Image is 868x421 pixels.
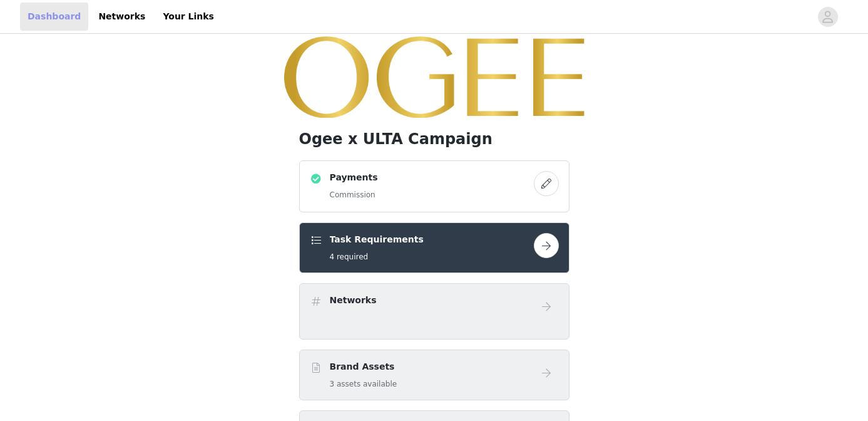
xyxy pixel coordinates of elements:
h5: 4 required [330,251,424,262]
h4: Brand Assets [330,360,397,373]
div: Payments [299,160,569,212]
h1: Ogee x ULTA Campaign [299,128,569,150]
div: Brand Assets [299,350,569,400]
h4: Task Requirements [330,233,424,246]
a: Your Links [155,3,222,31]
h4: Networks [330,294,377,307]
img: campaign image [284,36,585,118]
div: Networks [299,283,569,340]
a: Networks [91,3,153,31]
h5: Commission [330,189,378,200]
h5: 3 assets available [330,378,397,390]
div: Task Requirements [299,222,569,273]
a: Dashboard [20,3,88,31]
h4: Payments [330,171,378,184]
div: avatar [822,7,834,27]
